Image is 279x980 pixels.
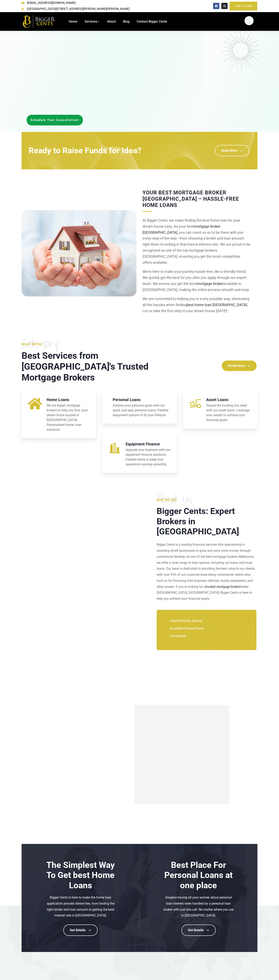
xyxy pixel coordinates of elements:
span: The Simplest Way To Get best Home Loans [46,860,115,890]
span: About [107,20,116,23]
a: Blog [123,12,129,31]
span: What we do [22,342,42,346]
span: Incredible Interest Rates [169,626,204,632]
a: + Get A Loan [230,2,257,10]
a: mortgage broker [197,281,223,286]
a: best home loan [GEOGRAPHIC_DATA] [187,303,247,307]
a: About [107,12,116,31]
a: All Services [222,361,257,371]
span: Services [85,20,97,23]
span: Home [69,20,77,23]
span: Schedule Your Consultation! [30,119,79,122]
span: Get Details [188,928,204,932]
div: Bigger Cents is here to make the home loan application process stress-free, from finding the righ... [44,890,117,918]
div: Bigger Cents is a leading financial services firm specialising in assisting small businesses to g... [157,537,256,602]
span: Best Place For Personal Loans at one place [164,860,233,890]
a: Get Details [181,925,216,936]
span: Get Details [70,928,85,932]
span: [GEOGRAPHIC_DATA][STREET_ADDRESS][PERSON_NAME][PERSON_NAME] [26,6,130,12]
span: Your Best Mortgage Broker [GEOGRAPHIC_DATA] – Hassle-Free Home Loans [143,190,239,208]
a: Schedule Your Consultation! [27,115,83,125]
p: We are committed to helping you in every possible way, eliminating all the hassles when finding .... [143,296,250,314]
div: Imagine having all your worries about personal loan interest rates handled by a personal loan bro... [162,890,235,918]
span: About us [157,493,256,505]
a: Services [85,12,100,31]
img: Home [22,14,57,28]
a: trusted mortgage broker [206,585,240,589]
a: Home [69,12,77,31]
span: Bigger Cents: Expert Brokers in [GEOGRAPHIC_DATA] [157,506,239,536]
img: Mortgage Broker in Melbourne [22,210,136,296]
p: We’re here to make your journey hassle-free, like a friendly friend. We quickly get the best for ... [143,269,250,293]
span: Who we are [157,498,177,502]
a: Read More [215,145,249,156]
p: At Bigger Cents, we make finding the best home loan for your dream house easy. As your best , you... [143,217,250,265]
span: Best Services from [GEOGRAPHIC_DATA]'s Trusted Mortgage Brokers [22,350,148,383]
span: Committed [169,633,186,639]
span: + Get A Loan [234,4,252,8]
a: Contact Bigger Cents [137,12,167,31]
span: Category [22,337,183,349]
a: Get Details [63,925,98,936]
h2: Ready to Raise Funds for Idea? [29,147,141,155]
span: Blog [123,20,129,23]
a: mortgage broker [GEOGRAPHIC_DATA] [143,224,221,235]
span: Detail Oriented Agency [169,618,202,624]
span: Contact Bigger Cents [137,20,167,23]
